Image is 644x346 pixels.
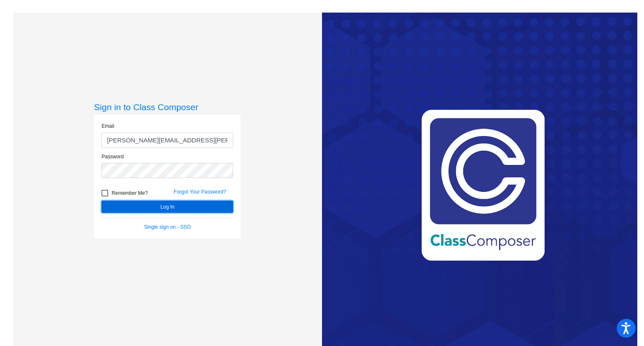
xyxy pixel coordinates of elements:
label: Email [101,122,114,130]
label: Password [101,153,124,160]
a: Forgot Your Password? [174,189,226,195]
button: Log In [101,201,233,213]
span: Remember Me? [112,188,148,198]
a: Single sign on - SSO [144,224,191,230]
h3: Sign in to Class Composer [94,102,241,112]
